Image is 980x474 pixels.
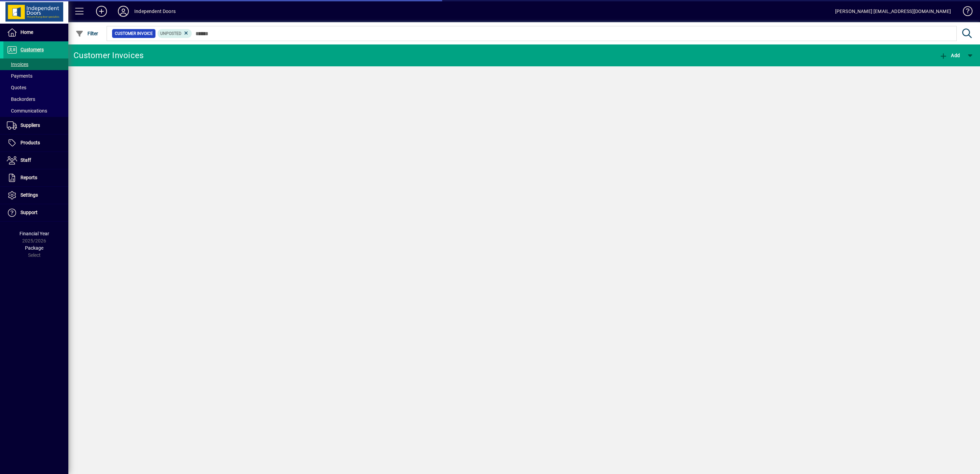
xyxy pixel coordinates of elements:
span: Add [939,53,960,58]
a: Knowledge Base [958,1,971,24]
span: Support [21,210,38,215]
a: Invoices [3,58,68,70]
a: Staff [3,152,68,169]
mat-chip: Customer Invoice Status: Unposted [158,29,192,38]
a: Products [3,134,68,152]
span: Filter [76,31,98,36]
span: Settings [21,192,38,198]
div: Independent Doors [134,6,176,17]
a: Home [3,24,68,41]
span: Staff [21,157,31,163]
span: Financial Year [19,231,49,236]
a: Suppliers [3,117,68,134]
span: Customers [21,47,44,52]
button: Add [938,49,962,62]
div: Customer Invoices [73,50,144,61]
a: Support [3,204,68,221]
a: Communications [3,105,68,117]
a: Quotes [3,82,68,93]
a: Reports [3,169,68,186]
span: Customer Invoice [115,30,153,37]
div: [PERSON_NAME] [EMAIL_ADDRESS][DOMAIN_NAME] [835,6,951,17]
span: Communications [7,108,47,114]
button: Add [91,5,112,17]
span: Products [21,140,40,145]
span: Unposted [160,31,181,36]
a: Backorders [3,93,68,105]
span: Home [21,29,33,35]
span: Invoices [7,62,28,67]
a: Settings [3,187,68,204]
span: Quotes [7,85,26,90]
span: Payments [7,73,32,79]
span: Reports [21,175,37,180]
span: Backorders [7,96,35,102]
span: Suppliers [21,122,40,128]
a: Payments [3,70,68,82]
button: Profile [112,5,134,17]
span: Package [25,245,43,251]
button: Filter [74,27,100,40]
